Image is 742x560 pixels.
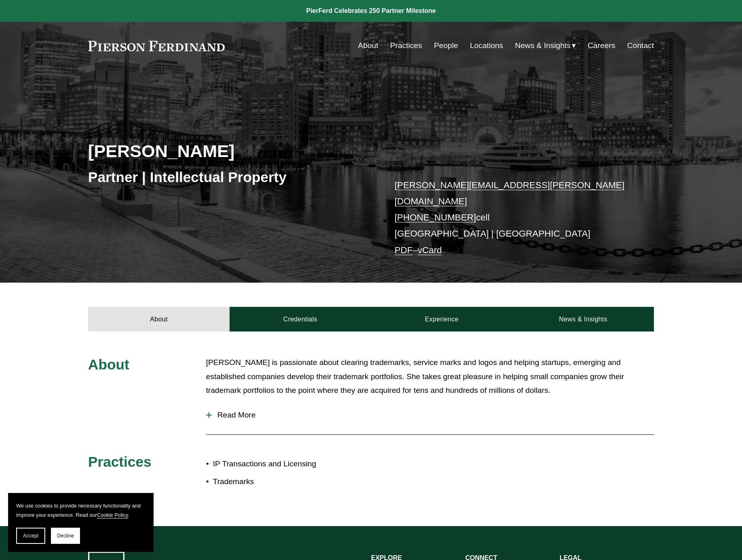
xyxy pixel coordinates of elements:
p: IP Transactions and Licensing [213,457,371,471]
a: Experience [371,307,512,331]
a: Contact [627,38,654,53]
a: Cookie Policy [97,512,128,518]
p: cell [GEOGRAPHIC_DATA] | [GEOGRAPHIC_DATA] – [394,177,630,259]
a: News & Insights [512,307,654,331]
p: [PERSON_NAME] is passionate about clearing trademarks, service marks and logos and helping startu... [206,356,654,398]
button: Decline [51,528,80,544]
a: Practices [390,38,422,53]
p: We use cookies to provide necessary functionality and improve your experience. Read our . [16,501,145,520]
p: Trademarks [213,475,371,489]
a: Credentials [230,307,371,331]
button: Read More [206,405,654,426]
a: vCard [418,245,442,255]
h2: [PERSON_NAME] [88,141,371,161]
a: Careers [588,38,615,53]
a: About [358,38,378,53]
a: [PHONE_NUMBER] [394,212,476,222]
span: News & Insights [515,39,571,53]
span: Read More [212,411,654,419]
span: Practices [88,454,152,470]
a: [PERSON_NAME][EMAIL_ADDRESS][PERSON_NAME][DOMAIN_NAME] [394,180,624,206]
button: Accept [16,528,45,544]
a: About [88,307,230,331]
a: Locations [470,38,503,53]
a: PDF [394,245,413,255]
a: folder dropdown [515,38,576,53]
a: People [434,38,458,53]
h3: Partner | Intellectual Property [88,168,371,186]
section: Cookie banner [8,493,154,552]
span: Accept [23,533,38,539]
span: Decline [57,533,74,539]
span: About [88,357,129,372]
